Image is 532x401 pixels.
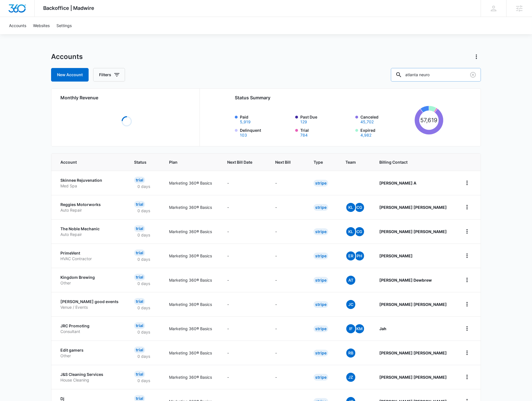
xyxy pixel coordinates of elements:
div: Trial [134,274,145,281]
td: - [268,292,307,316]
p: 0 days [134,281,154,286]
p: Kingdom Brewing [60,275,121,280]
td: - [268,171,307,195]
p: 0 days [134,183,154,189]
td: - [268,219,307,244]
p: PrimeVent [60,250,121,256]
span: KL [346,227,355,236]
h1: Accounts [51,52,83,61]
strong: [PERSON_NAME] A [379,181,416,185]
p: Marketing 360® Basics [169,326,213,332]
a: Reggies MotorworksAuto Repair [60,202,121,213]
a: J&S Cleaning ServicesHouse Cleaning [60,372,121,383]
strong: [PERSON_NAME] [379,253,413,258]
button: Clear [468,70,478,79]
p: Other [60,353,121,359]
td: - [268,268,307,292]
span: KM [355,324,364,333]
span: ER [346,251,355,260]
a: Kingdom BrewingOther [60,275,121,286]
p: Marketing 360® Basics [169,374,213,380]
p: HVAC Contractor [60,256,121,262]
button: Canceled [360,120,374,124]
td: - [268,316,307,341]
strong: Jah [379,326,386,331]
p: 0 days [134,378,154,384]
div: Stripe [314,350,328,356]
td: - [220,341,269,365]
strong: [PERSON_NAME] [PERSON_NAME] [379,350,447,355]
span: Billing Contact [379,159,449,165]
strong: [PERSON_NAME] [PERSON_NAME] [379,229,447,234]
p: Skinnee Rejuvenation [60,178,121,183]
button: home [463,251,472,260]
p: 0 days [134,305,154,311]
div: Trial [134,201,145,208]
span: PH [355,251,364,260]
span: Next Bill [275,159,292,165]
div: Stripe [314,253,328,259]
p: Marketing 360® Basics [169,350,213,356]
button: Expired [360,133,371,137]
a: PrimeVentHVAC Contractor [60,250,121,261]
strong: [PERSON_NAME] [PERSON_NAME] [379,302,447,307]
p: Marketing 360® Basics [169,301,213,307]
a: JRC PromotingConsultant [60,323,121,334]
button: Past Due [300,120,307,124]
strong: [PERSON_NAME] [PERSON_NAME] [379,375,447,380]
a: Edit gamersOther [60,347,121,358]
span: At [346,276,355,285]
span: JC [346,300,355,309]
h2: Monthly Revenue [60,94,193,101]
p: Venue / Events [60,304,121,310]
span: IF [346,324,355,333]
p: Edit gamers [60,347,121,353]
span: Plan [169,159,213,165]
div: Trial [134,177,145,183]
button: home [463,178,472,187]
p: 0 days [134,256,154,262]
label: Delinquent [240,127,292,137]
p: Med Spa [60,183,121,189]
button: home [463,227,472,236]
label: Trial [300,127,352,137]
td: - [220,268,269,292]
span: JZ [346,373,355,382]
a: Websites [30,17,53,34]
button: home [463,372,472,382]
p: [PERSON_NAME] good events [60,299,121,304]
div: Stripe [314,277,328,284]
td: - [220,195,269,219]
p: Marketing 360® Basics [169,277,213,283]
span: CG [355,203,364,212]
td: - [268,365,307,389]
span: Account [60,159,112,165]
a: [PERSON_NAME] good eventsVenue / Events [60,299,121,310]
button: Actions [472,52,481,61]
input: Search [391,68,481,82]
td: - [220,244,269,268]
label: Canceled [360,114,412,124]
a: Accounts [6,17,30,34]
strong: [PERSON_NAME] [PERSON_NAME] [379,205,447,210]
p: 0 days [134,232,154,238]
div: Trial [134,249,145,256]
p: Marketing 360® Basics [169,204,213,210]
p: The Noble Mechanic [60,226,121,232]
button: home [463,324,472,333]
a: Skinnee RejuvenationMed Spa [60,178,121,189]
p: J&S Cleaning Services [60,372,121,377]
a: Settings [53,17,75,34]
p: Consultant [60,329,121,334]
button: home [463,275,472,284]
div: Trial [134,322,145,329]
span: Type [314,159,324,165]
p: Marketing 360® Basics [169,180,213,186]
button: home [463,300,472,309]
span: KL [346,203,355,212]
div: Stripe [314,325,328,332]
p: 0 days [134,353,154,359]
label: Paid [240,114,292,124]
div: Trial [134,225,145,232]
span: Next Bill Date [227,159,254,165]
